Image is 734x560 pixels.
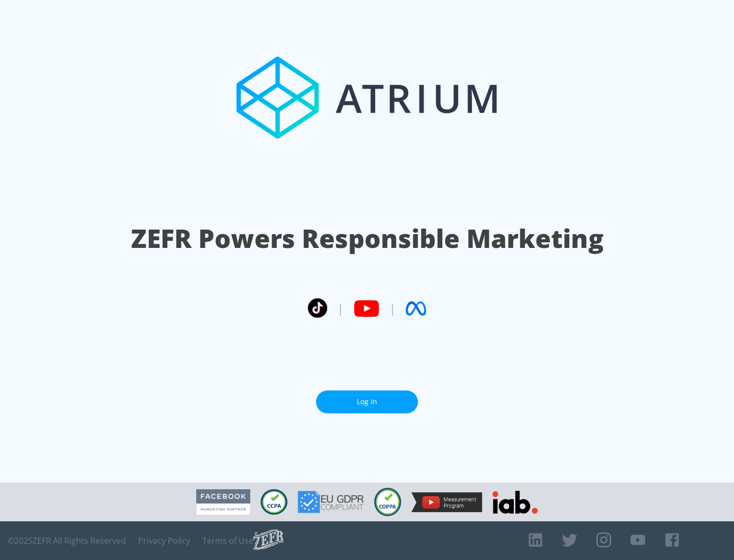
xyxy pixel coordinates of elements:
span: | [389,301,396,316]
span: © 2025 ZEFR All Rights Reserved [8,536,126,546]
img: GDPR Compliant [298,491,364,513]
img: COPPA Compliant [374,488,401,516]
a: Log In [316,390,418,413]
img: Facebook Marketing Partner [196,489,250,515]
img: IAB [492,491,538,514]
span: | [337,301,344,316]
img: YouTube Measurement Program [411,492,482,512]
img: CCPA Compliant [260,489,287,515]
a: Privacy Policy [138,536,190,546]
h1: ZEFR Powers Responsible Marketing [131,221,604,256]
a: Terms of Use [202,536,253,546]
